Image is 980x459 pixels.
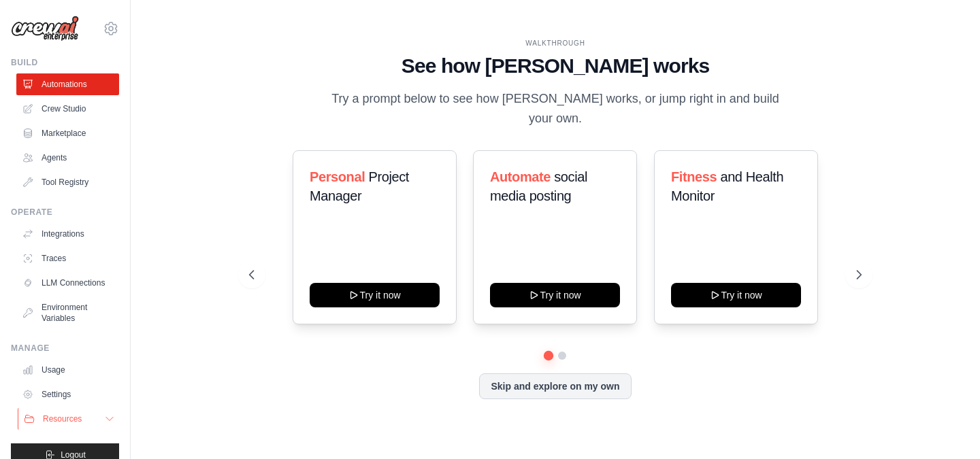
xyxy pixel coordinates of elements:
[671,283,801,307] button: Try it now
[249,54,861,78] h1: See how [PERSON_NAME] works
[11,57,119,68] div: Build
[16,296,119,329] a: Environment Variables
[490,283,620,307] button: Try it now
[16,147,119,169] a: Agents
[671,169,717,184] span: Fitness
[16,248,119,269] a: Traces
[16,359,119,381] a: Usage
[16,98,119,120] a: Crew Studio
[16,171,119,193] a: Tool Registry
[16,73,119,95] a: Automations
[43,413,82,424] span: Resources
[310,169,365,184] span: Personal
[490,169,551,184] span: Automate
[11,16,79,41] img: Logo
[912,394,980,459] iframe: Chat Widget
[16,384,119,405] a: Settings
[11,343,119,354] div: Manage
[249,38,861,48] div: WALKTHROUGH
[327,89,784,129] p: Try a prompt below to see how [PERSON_NAME] works, or jump right in and build your own.
[479,373,631,399] button: Skip and explore on my own
[671,169,783,203] span: and Health Monitor
[16,223,119,245] a: Integrations
[16,122,119,144] a: Marketplace
[18,408,120,430] button: Resources
[16,272,119,294] a: LLM Connections
[310,283,440,307] button: Try it now
[11,207,119,218] div: Operate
